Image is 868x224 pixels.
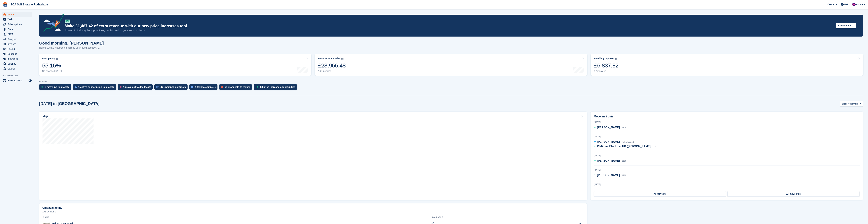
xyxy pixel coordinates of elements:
a: [PERSON_NAME] 1110 [594,173,626,178]
span: 14 [653,145,656,148]
img: prospect-51fa495bee0391a8d652442698ab0144808aea92771e9ea1ae160a38d050c398.svg [221,86,223,88]
div: [DATE] [594,135,860,138]
a: All move ins [594,191,726,197]
a: menu [2,27,32,32]
span: Coupons [7,51,28,56]
h2: [DATE] in [GEOGRAPHIC_DATA] [39,101,99,106]
a: [PERSON_NAME] 1116 [594,159,626,163]
span: Insurance [7,56,28,61]
div: 5 move ins to allocate [45,86,70,88]
div: Occupancy [42,57,55,60]
div: 53 prospects to review [225,86,250,88]
div: 68 price increase opportunities [260,86,295,88]
a: 5 move ins to allocate [39,84,73,92]
a: menu [2,37,32,41]
a: menu [2,78,32,83]
a: menu [2,42,32,46]
img: stora-icon-8386f47178a22dfd0bd8f6a31ec36ba5ce8667c1dd55bd0f319d3a0aa187defe.svg [3,2,8,7]
button: Site: Rotherham [840,101,863,107]
a: All move outs [727,191,859,197]
div: [DATE] [594,154,860,157]
a: menu [2,22,32,27]
span: [PERSON_NAME] [597,140,620,143]
span: [PERSON_NAME] [597,159,620,162]
a: Preview store [28,79,32,83]
a: 1 active subscription to allocate [73,84,118,92]
div: 37 invoices [594,70,619,73]
span: [PERSON_NAME] [597,174,620,177]
span: [PERSON_NAME] [597,126,620,129]
div: 1 active subscription to allocate [78,86,114,88]
img: price_increase_opportunities-93ffe204e8149a01c8c9dc8f82e8f89637d9d84a8eef4429ea346261dce0b2c0.svg [256,86,258,88]
div: £6,837.82 [594,62,619,69]
a: 1 move out to deallocate [118,84,154,92]
p: Make £1,487.42 of extra revenue with our new price increases tool [65,24,833,29]
a: Occupancy 55.16% No change [DATE] [39,54,311,76]
p: Here's what's happening across your business [DATE] [39,46,104,50]
span: Invoices [7,42,28,46]
span: Site: [842,102,847,106]
span: 1116 [622,160,626,162]
span: Pricing [7,47,28,51]
span: Account [856,3,865,6]
a: 47 unsigned contracts [154,84,189,92]
h1: Good morning, [PERSON_NAME] [39,41,104,45]
div: [DATE] [594,121,860,124]
div: 55.16% [42,62,62,69]
div: 47 unsigned contracts [161,86,186,88]
a: 1 task to complete [189,84,219,92]
span: Sites [7,27,28,32]
span: Settings [7,61,28,66]
span: Tasks [7,17,28,22]
span: CRM [7,32,28,37]
div: Awaiting payment [594,57,614,60]
a: [PERSON_NAME] 1324 [594,125,626,130]
span: Platinum Electrical UK ([PERSON_NAME]) [597,145,651,148]
th: Name [42,215,432,220]
a: Month-to-date sales £23,966.48 169 invoices [315,54,587,76]
div: 1 move out to deallocate [123,86,151,88]
h2: Move ins / outs [594,115,860,119]
span: 1324 [622,126,626,129]
button: Check it out → [836,23,856,28]
a: [PERSON_NAME] Not allocated [594,140,634,144]
a: Platinum Electrical UK ([PERSON_NAME]) 14 [594,144,656,149]
a: menu [2,12,32,17]
a: menu [2,17,32,22]
div: £23,966.48 [318,62,346,69]
span: Home [7,12,28,17]
a: menu [2,66,32,71]
img: icon-info-grey-7440780725fd019a000dd9b08b2336e03edf1995a4989e88bcd33f0948082b44.svg [615,58,617,60]
h2: Unit availability [42,206,62,209]
span: Help [844,3,849,6]
span: Storefront [3,74,34,77]
h2: Map [43,115,48,118]
a: Awaiting payment £6,837.82 37 invoices [591,54,863,76]
span: Subscriptions [7,22,28,27]
a: menu [2,61,32,66]
a: menu [2,56,32,61]
span: Capital [7,66,28,71]
div: No change [DATE] [42,70,62,73]
p: 173 available [42,210,584,213]
img: move_outs_to_deallocate_icon-f764333ba52eb49d3ac5e1228854f67142a1ed5810a6f6cc68b1a99e826820c5.svg [120,86,122,88]
span: Analytics [7,37,28,41]
a: SCA Self Storage Rotherham [9,2,49,7]
div: [DATE] [594,168,860,171]
p: Rooted in industry best practices, but tailored to your subscriptions. [65,29,833,32]
a: menu [2,32,32,37]
img: task-75834270c22a3079a89374b754ae025e5fb1db73e45f91037f5363f120a921f8.svg [191,86,193,88]
span: Create [828,3,834,6]
div: 169 invoices [318,70,346,73]
a: menu [2,51,32,56]
span: Booking Portal [7,78,28,83]
img: contract_signature_icon-13c848040528278c33f63329250d36e43548de30e8caae1d1a13099fd9432cc5.svg [156,86,159,88]
div: 1 task to complete [195,86,216,88]
div: [DATE] [594,183,860,186]
a: menu [2,47,32,51]
span: 1110 [622,174,626,177]
div: Month-to-date sales [318,57,341,60]
img: move_ins_to_allocate_icon-fdf77a2bb77ea45bf5b3d319d69a93e2d87916cf1d5bf7949dd705db3b84f3ca.svg [41,86,43,88]
img: active_subscription_to_allocate_icon-d502201f5373d7db506a760aba3b589e785aa758c864c3986d89f69b8ff3... [75,86,77,88]
div: NEW [65,20,70,23]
